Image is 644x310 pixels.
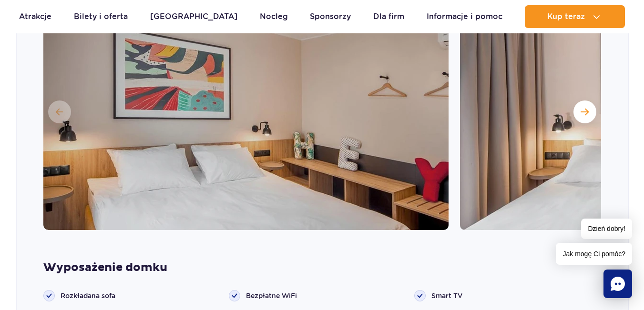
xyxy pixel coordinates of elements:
a: Bilety i oferta [74,5,128,28]
span: Smart TV [431,291,462,300]
span: Rozkładana sofa [61,291,115,300]
div: Chat [603,270,632,298]
span: Kup teraz [547,12,585,21]
span: Jak mogę Ci pomóc? [556,243,632,265]
a: Dla firm [373,5,404,28]
button: Kup teraz [525,5,625,28]
button: Następny slajd [573,100,596,123]
a: [GEOGRAPHIC_DATA] [150,5,237,28]
a: Sponsorzy [310,5,351,28]
a: Nocleg [260,5,288,28]
span: Dzień dobry! [581,219,632,239]
a: Informacje i pomoc [427,5,502,28]
span: Bezpłatne WiFi [246,291,297,300]
a: Atrakcje [19,5,51,28]
strong: Wyposażenie domku [43,260,601,275]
